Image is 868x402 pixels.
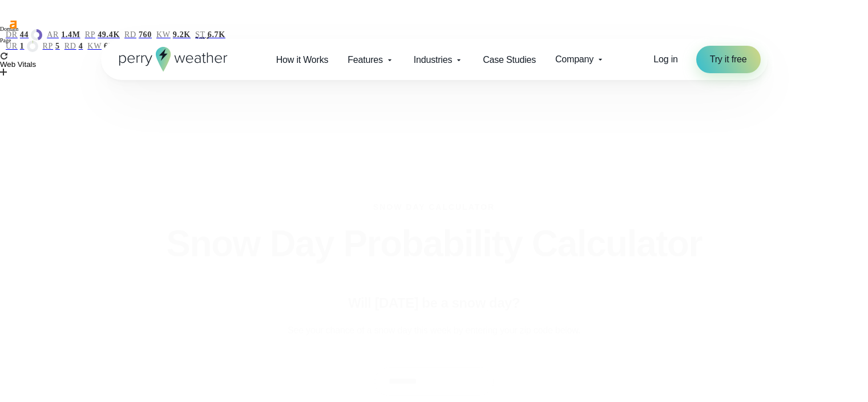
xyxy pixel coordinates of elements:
[195,30,205,39] span: st
[267,48,338,71] a: How it Works
[85,30,120,39] a: rp49.4K
[47,30,80,39] a: ar1.4M
[61,30,80,39] span: 1.4M
[98,30,120,39] span: 49.4K
[6,30,18,39] span: dr
[473,48,546,71] a: Case Studies
[195,30,225,39] a: st6.7K
[653,53,677,66] a: Log in
[348,53,383,67] span: Features
[696,46,761,73] a: Try it free
[173,30,191,39] span: 9.2K
[414,53,452,67] span: Industries
[208,30,225,39] span: 6.7K
[20,30,29,39] span: 44
[47,30,59,39] span: ar
[555,53,594,66] span: Company
[124,30,136,39] span: rd
[156,30,191,39] a: kw9.2K
[710,53,747,66] span: Try it free
[156,30,171,39] span: kw
[276,53,329,67] span: How it Works
[124,30,152,39] a: rd760
[139,30,152,39] span: 760
[85,30,96,39] span: rp
[6,29,42,41] a: dr44
[483,53,536,67] span: Case Studies
[653,54,677,64] span: Log in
